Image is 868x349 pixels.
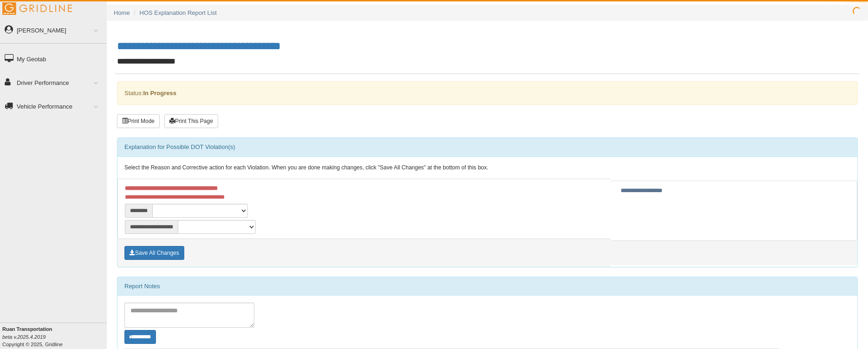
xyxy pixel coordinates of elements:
[117,157,857,179] div: Select the Reason and Corrective action for each Violation. When you are done making changes, cli...
[124,330,156,344] button: Change Filter Options
[140,9,217,16] a: HOS Explanation Report List
[124,246,184,260] button: Save
[2,2,72,15] img: Gridline
[164,114,218,128] button: Print This Page
[114,9,130,16] a: Home
[2,325,107,348] div: Copyright © 2025, Gridline
[117,114,160,128] button: Print Mode
[2,326,52,332] b: Ruan Transportation
[117,138,857,156] div: Explanation for Possible DOT Violation(s)
[117,277,857,296] div: Report Notes
[2,334,45,340] i: beta v.2025.4.2019
[143,90,176,97] strong: In Progress
[117,81,858,105] div: Status:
